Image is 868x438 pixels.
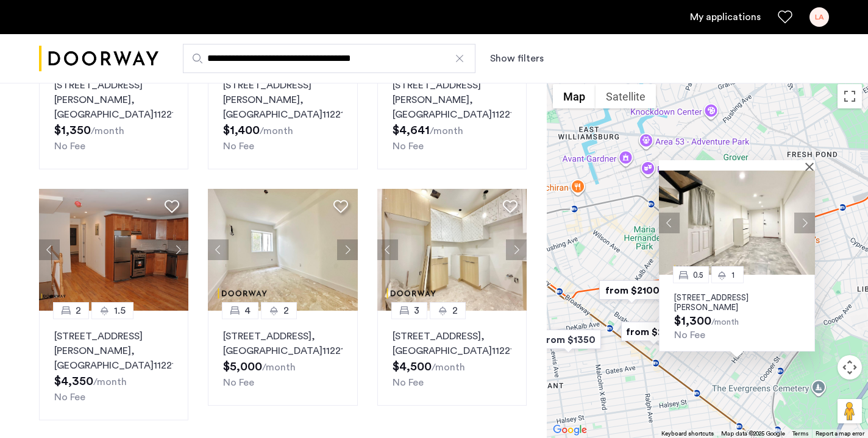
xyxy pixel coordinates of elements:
[91,126,124,136] sub: /month
[208,239,229,260] button: Previous apartment
[809,7,829,27] div: LA
[244,303,251,318] span: 4
[54,392,85,402] span: No Fee
[711,318,739,327] sub: /month
[531,326,606,353] div: from $1350
[674,293,800,313] p: [STREET_ADDRESS][PERSON_NAME]
[377,239,398,260] button: Previous apartment
[690,10,761,24] a: My application
[76,303,81,318] span: 2
[377,189,527,311] img: dc6efc1f-24ba-4395-9182-45437e21be9a_638884432791142407.jpeg
[54,78,173,122] p: [STREET_ADDRESS][PERSON_NAME] 11221
[223,378,254,387] span: No Fee
[208,189,358,311] img: dc6efc1f-24ba-4395-9182-45437e21be9a_638884433424208142.jpeg
[838,399,862,423] button: Drag Pegman onto the map to open Street View
[731,270,735,278] span: 1
[490,51,544,66] button: Show or hide filters
[550,422,590,438] a: Open this area in Google Maps (opens a new window)
[778,10,792,24] a: Favorites
[816,429,864,438] a: Report a map error
[393,361,432,373] span: $4,500
[808,162,816,171] button: Close
[223,329,342,358] p: [STREET_ADDRESS] 11221
[414,303,419,318] span: 3
[39,60,188,169] a: 0.51[STREET_ADDRESS][PERSON_NAME], [GEOGRAPHIC_DATA]11221No Fee
[337,239,358,260] button: Next apartment
[693,270,703,278] span: 0.5
[39,36,158,82] a: Cazamio logo
[594,277,669,304] div: from $2100
[223,124,260,136] span: $1,400
[550,422,590,438] img: Google
[168,239,188,260] button: Next apartment
[54,141,85,151] span: No Fee
[452,303,458,318] span: 2
[223,78,342,122] p: [STREET_ADDRESS][PERSON_NAME] 11221
[377,311,527,406] a: 32[STREET_ADDRESS], [GEOGRAPHIC_DATA]11221No Fee
[183,44,475,73] input: Apartment Search
[393,378,424,387] span: No Fee
[283,303,289,318] span: 2
[661,429,714,438] button: Keyboard shortcuts
[596,84,656,108] button: Show satellite imagery
[506,239,527,260] button: Next apartment
[838,84,862,108] button: Toggle fullscreen view
[54,124,91,136] span: $1,350
[223,361,262,373] span: $5,000
[432,362,465,372] sub: /month
[262,362,296,372] sub: /month
[393,78,511,122] p: [STREET_ADDRESS][PERSON_NAME] 11221
[792,429,808,438] a: Terms (opens in new tab)
[553,84,596,108] button: Show street map
[430,126,463,136] sub: /month
[393,141,424,151] span: No Fee
[223,141,254,151] span: No Fee
[54,375,93,387] span: $4,350
[393,329,511,358] p: [STREET_ADDRESS] 11221
[674,330,705,340] span: No Fee
[39,36,158,82] img: logo
[39,311,188,420] a: 21.5[STREET_ADDRESS][PERSON_NAME], [GEOGRAPHIC_DATA]11221No Fee
[393,124,430,136] span: $4,641
[794,212,815,233] button: Next apartment
[208,60,357,169] a: 0.51[STREET_ADDRESS][PERSON_NAME], [GEOGRAPHIC_DATA]11221No Fee
[659,212,680,233] button: Previous apartment
[39,189,189,311] img: 2014_638495947359638502.jpeg
[208,311,357,406] a: 42[STREET_ADDRESS], [GEOGRAPHIC_DATA]11221No Fee
[659,171,815,275] img: Apartment photo
[93,377,127,387] sub: /month
[260,126,293,136] sub: /month
[114,303,126,318] span: 1.5
[39,239,60,260] button: Previous apartment
[616,318,691,345] div: from $2700
[674,315,711,327] span: $1,300
[377,60,527,169] a: 33[STREET_ADDRESS][PERSON_NAME], [GEOGRAPHIC_DATA]11221No Fee
[838,355,862,380] button: Map camera controls
[721,431,785,437] span: Map data ©2025 Google
[54,329,173,373] p: [STREET_ADDRESS][PERSON_NAME] 11221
